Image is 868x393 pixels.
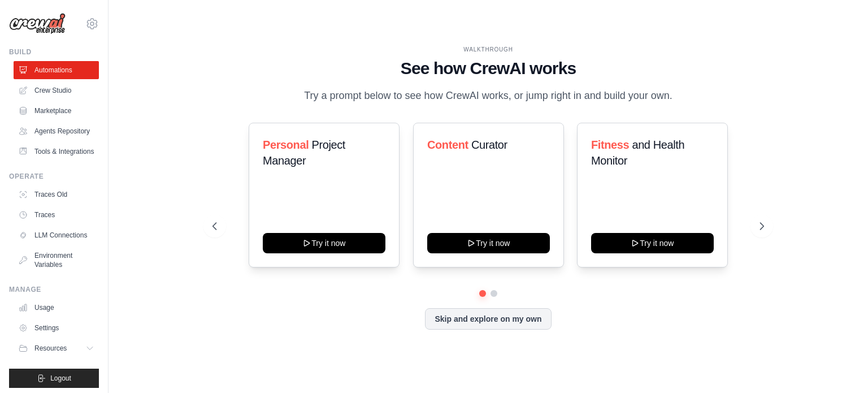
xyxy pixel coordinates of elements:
button: Try it now [591,233,714,253]
a: Settings [14,319,99,337]
span: Content [427,139,468,151]
button: Try it now [263,233,385,253]
div: Operate [9,172,99,181]
span: Curator [471,139,507,151]
h1: See how CrewAI works [212,58,764,79]
span: Logout [50,374,71,383]
span: Fitness [591,139,629,151]
div: Manage [9,285,99,294]
button: Try it now [427,233,550,253]
div: WALKTHROUGH [212,45,764,54]
a: Traces [14,206,99,224]
a: Tools & Integrations [14,142,99,161]
a: Environment Variables [14,247,99,274]
a: LLM Connections [14,226,99,244]
button: Logout [9,369,99,388]
span: Personal [263,139,309,151]
button: Skip and explore on my own [425,308,551,330]
a: Marketplace [14,102,99,120]
a: Crew Studio [14,81,99,100]
p: Try a prompt below to see how CrewAI works, or jump right in and build your own. [298,88,678,104]
a: Traces Old [14,185,99,204]
a: Usage [14,299,99,317]
span: Project Manager [263,139,345,167]
a: Automations [14,61,99,79]
a: Agents Repository [14,122,99,140]
button: Resources [14,339,99,357]
span: Resources [34,344,67,353]
div: Build [9,47,99,57]
span: and Health Monitor [591,139,684,167]
img: Logo [9,13,66,34]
